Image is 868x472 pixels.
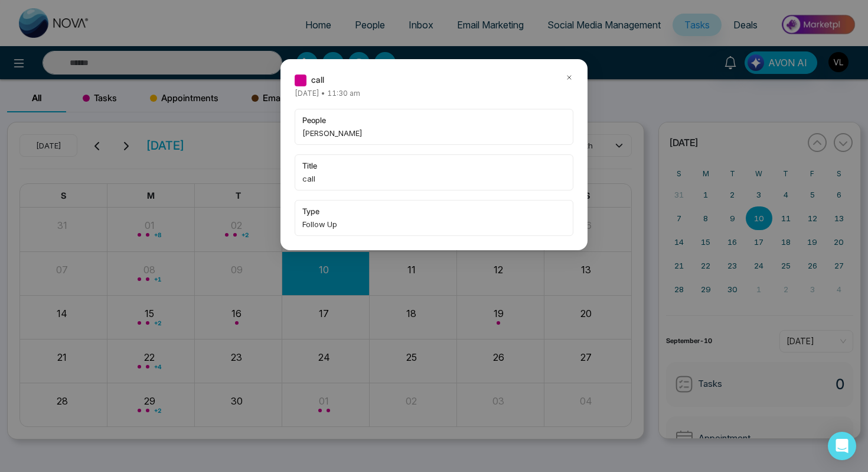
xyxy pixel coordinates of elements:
[311,73,324,86] span: call
[302,173,566,185] span: call
[302,205,566,217] span: type
[302,114,566,126] span: people
[302,218,566,230] span: Follow Up
[302,160,566,172] span: title
[295,89,360,98] span: [DATE] • 11:30 am
[302,127,566,139] span: [PERSON_NAME]
[828,432,856,460] div: Open Intercom Messenger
